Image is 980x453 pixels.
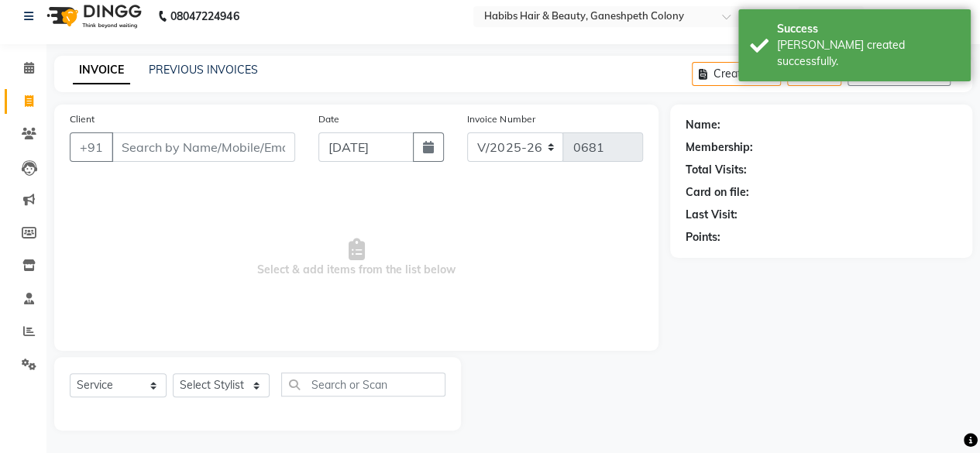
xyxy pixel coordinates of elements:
[686,229,720,245] div: Points:
[777,37,959,70] div: Bill created successfully.
[686,207,738,223] div: Last Visit:
[692,62,781,86] button: Create New
[70,180,643,335] span: Select & add items from the list below
[73,57,130,84] a: INVOICE
[686,139,753,156] div: Membership:
[318,112,339,126] label: Date
[281,372,445,396] input: Search or Scan
[467,112,535,126] label: Invoice Number
[904,9,951,25] span: Manager
[70,112,95,126] label: Client
[777,21,959,37] div: Success
[686,117,720,133] div: Name:
[149,63,258,77] a: PREVIOUS INVOICES
[686,162,747,178] div: Total Visits:
[112,132,295,162] input: Search by Name/Mobile/Email/Code
[70,132,113,162] button: +91
[686,184,749,201] div: Card on file:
